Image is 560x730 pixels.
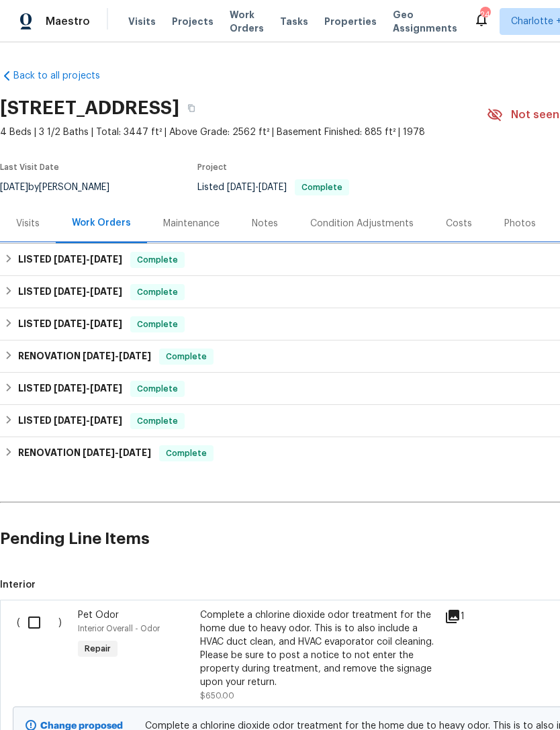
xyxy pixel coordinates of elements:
span: [DATE] [54,287,86,296]
span: Complete [132,285,183,299]
span: - [83,448,151,457]
h6: LISTED [18,252,122,268]
span: Project [197,163,227,171]
span: - [54,383,122,393]
span: [DATE] [119,351,151,361]
div: Notes [252,217,278,230]
span: [DATE] [259,183,287,192]
span: Interior Overall - Odor [78,625,160,633]
span: Complete [296,183,348,191]
span: - [54,255,122,264]
span: [DATE] [54,255,86,264]
span: Maestro [46,15,90,28]
span: [DATE] [90,383,122,393]
span: Geo Assignments [393,8,457,35]
span: [DATE] [90,255,122,264]
div: Costs [446,217,472,230]
div: 1 [445,608,498,625]
span: [DATE] [54,383,86,393]
span: Listed [197,183,349,192]
div: Complete a chlorine dioxide odor treatment for the home due to heavy odor. This is to also includ... [200,608,436,689]
h6: RENOVATION [18,349,151,365]
span: - [227,183,287,192]
span: Complete [132,253,183,267]
button: Copy Address [179,96,203,120]
span: Pet Odor [78,610,119,620]
div: Photos [504,217,536,230]
span: [DATE] [83,351,115,361]
span: Complete [132,318,183,331]
span: Complete [132,414,183,428]
span: Work Orders [230,8,264,35]
span: [DATE] [227,183,255,192]
span: Visits [128,15,156,28]
span: [DATE] [54,416,86,425]
span: Complete [160,350,212,363]
span: [DATE] [90,416,122,425]
span: Projects [172,15,214,28]
span: - [54,287,122,296]
span: Complete [160,447,212,460]
span: Repair [79,642,116,655]
h6: LISTED [18,284,122,300]
span: [DATE] [119,448,151,457]
span: - [83,351,151,361]
span: [DATE] [54,319,86,328]
span: [DATE] [83,448,115,457]
span: [DATE] [90,319,122,328]
span: - [54,319,122,328]
div: Visits [16,217,40,230]
span: Properties [324,15,377,28]
span: $650.00 [200,692,234,700]
span: - [54,416,122,425]
div: 244 [480,8,489,21]
h6: LISTED [18,413,122,429]
span: Complete [132,382,183,396]
h6: RENOVATION [18,445,151,461]
span: Tasks [280,17,308,26]
div: ( ) [13,604,74,706]
h6: LISTED [18,381,122,397]
div: Condition Adjustments [310,217,414,230]
h6: LISTED [18,316,122,332]
div: Maintenance [163,217,220,230]
span: [DATE] [90,287,122,296]
div: Work Orders [72,216,131,230]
